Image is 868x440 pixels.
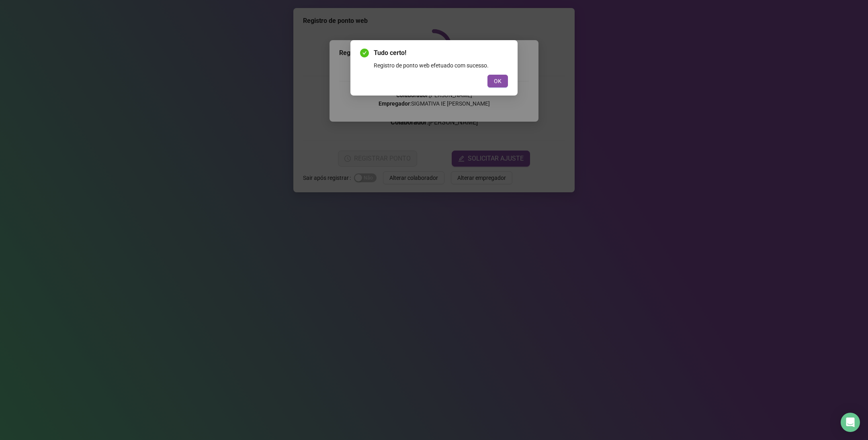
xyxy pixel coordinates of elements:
div: Open Intercom Messenger [841,413,860,432]
span: check-circle [360,49,369,57]
span: Tudo certo! [374,48,508,58]
button: OK [487,75,508,88]
div: Registro de ponto web efetuado com sucesso. [374,61,508,70]
span: OK [494,77,502,86]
